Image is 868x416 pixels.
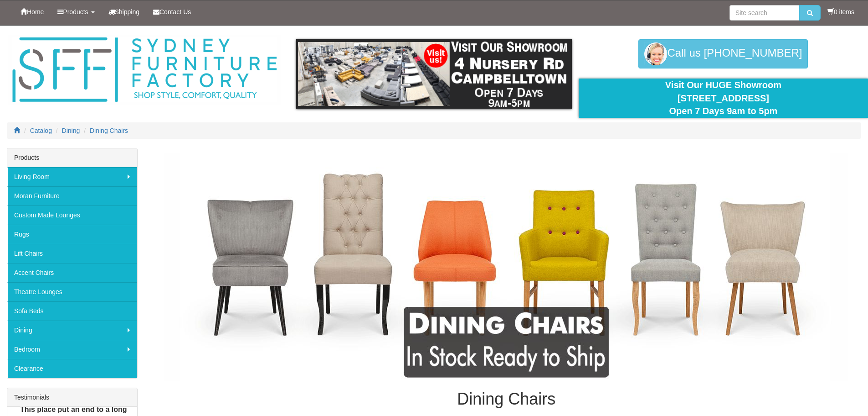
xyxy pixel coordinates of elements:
img: showroom.gif [296,39,572,109]
a: Contact Us [146,0,198,23]
a: Home [14,0,51,23]
a: Shipping [102,0,147,23]
span: Home [27,8,44,16]
a: Moran Furniture [7,186,137,205]
a: Custom Made Lounges [7,205,137,225]
span: Shipping [115,8,140,16]
div: Visit Our HUGE Showroom [STREET_ADDRESS] Open 7 Days 9am to 5pm [586,79,861,118]
a: Catalog [30,127,52,134]
img: Sydney Furniture Factory [8,35,281,105]
img: Dining Chairs [164,153,848,381]
span: Products [63,8,88,16]
span: Contact Us [159,8,191,16]
a: Lift Chairs [7,244,137,263]
div: Testimonials [7,388,137,407]
a: Dining Chairs [90,127,128,134]
a: Accent Chairs [7,263,137,282]
a: Dining [7,321,137,340]
a: Dining [62,127,80,134]
a: Products [51,0,101,23]
div: Products [7,148,137,167]
li: 0 items [827,7,854,16]
a: Sofa Beds [7,301,137,321]
input: Site search [729,5,799,21]
h1: Dining Chairs [151,390,861,408]
a: Clearance [7,359,137,378]
a: Theatre Lounges [7,282,137,301]
a: Bedroom [7,340,137,359]
a: Living Room [7,167,137,186]
a: Rugs [7,225,137,244]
